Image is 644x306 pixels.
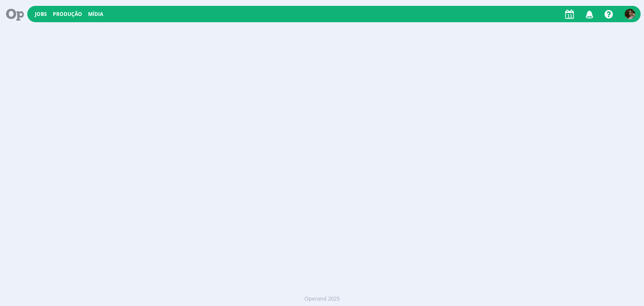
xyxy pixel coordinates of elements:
[624,7,636,21] button: N
[50,11,85,18] button: Produção
[35,10,47,18] a: Jobs
[625,9,635,19] img: N
[86,11,106,18] button: Mídia
[53,10,82,18] a: Produção
[88,10,103,18] a: Mídia
[32,11,49,18] button: Jobs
